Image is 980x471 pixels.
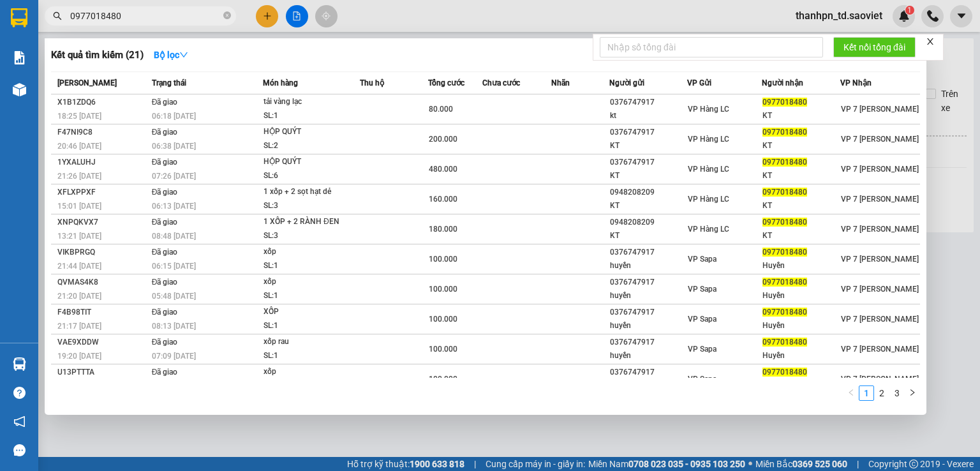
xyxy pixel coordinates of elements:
[890,386,904,400] a: 3
[13,415,26,428] span: notification
[841,135,919,144] span: VP 7 [PERSON_NAME]
[152,158,178,167] span: Đã giao
[926,37,935,46] span: close
[152,308,178,317] span: Đã giao
[152,352,196,361] span: 07:09 [DATE]
[429,345,457,354] span: 100.000
[57,232,101,241] span: 13:21 [DATE]
[13,444,26,456] span: message
[179,50,188,59] span: down
[152,142,196,151] span: 06:38 [DATE]
[57,336,148,349] div: VAE9XDDW
[688,195,729,204] span: VP Hàng LC
[610,319,687,333] div: huyền
[57,142,101,151] span: 20:46 [DATE]
[152,112,196,121] span: 06:18 [DATE]
[610,216,687,229] div: 0948208209
[688,375,716,384] span: VP Sapa
[841,375,919,384] span: VP 7 [PERSON_NAME]
[841,105,919,114] span: VP 7 [PERSON_NAME]
[551,78,570,87] span: Nhãn
[610,259,687,273] div: huyền
[762,199,839,213] div: KT
[610,306,687,319] div: 0376747917
[762,158,807,167] span: 0977018480
[57,352,101,361] span: 19:20 [DATE]
[264,229,359,243] div: SL: 3
[264,199,359,213] div: SL: 3
[57,186,148,199] div: XFLXPPXF
[841,345,919,354] span: VP 7 [PERSON_NAME]
[762,139,839,153] div: KT
[688,345,716,354] span: VP Sapa
[57,96,148,109] div: X1B1ZDQ6
[152,218,178,227] span: Đã giao
[13,51,26,64] img: solution-icon
[57,78,117,87] span: [PERSON_NAME]
[57,276,148,289] div: QVMAS4K8
[610,229,687,243] div: KT
[874,385,889,401] li: 2
[264,169,359,183] div: SL: 6
[762,289,839,303] div: Huyền
[264,349,359,363] div: SL: 1
[263,78,298,87] span: Món hàng
[688,315,716,324] span: VP Sapa
[57,202,101,211] span: 15:01 [DATE]
[762,218,807,227] span: 0977018480
[57,322,101,331] span: 21:17 [DATE]
[13,387,26,399] span: question-circle
[762,349,839,363] div: Huyền
[223,10,231,22] span: close-circle
[600,37,823,57] input: Nhập số tổng đài
[264,335,359,349] div: xốp rau
[843,385,859,401] li: Previous Page
[264,275,359,289] div: xốp
[859,385,874,401] li: 1
[264,365,359,379] div: xốp
[610,139,687,153] div: KT
[482,78,520,87] span: Chưa cước
[909,389,916,396] span: right
[264,95,359,109] div: tải vàng lạc
[610,186,687,199] div: 0948208209
[13,83,26,96] img: warehouse-icon
[152,292,196,301] span: 05:48 [DATE]
[889,385,905,401] li: 3
[152,322,196,331] span: 08:13 [DATE]
[264,125,359,139] div: HỘP QUÝT
[264,289,359,303] div: SL: 1
[688,135,729,144] span: VP Hàng LC
[57,156,148,169] div: 1YXALUHJ
[57,112,101,121] span: 18:25 [DATE]
[843,40,905,54] span: Kết nối tổng đài
[841,255,919,264] span: VP 7 [PERSON_NAME]
[152,248,178,257] span: Đã giao
[875,386,889,400] a: 2
[264,109,359,123] div: SL: 1
[429,135,457,144] span: 200.000
[687,78,711,87] span: VP Gửi
[57,292,101,301] span: 21:20 [DATE]
[429,105,453,114] span: 80.000
[610,246,687,259] div: 0376747917
[762,368,807,377] span: 0977018480
[152,78,186,87] span: Trạng thái
[429,375,457,384] span: 100.000
[762,109,839,123] div: KT
[264,319,359,333] div: SL: 1
[762,248,807,257] span: 0977018480
[152,368,178,377] span: Đã giao
[152,232,196,241] span: 08:48 [DATE]
[152,172,196,181] span: 07:26 [DATE]
[264,305,359,319] div: XỐP
[762,188,807,197] span: 0977018480
[152,338,178,347] span: Đã giao
[905,385,920,401] button: right
[264,185,359,199] div: 1 xốp + 2 sọt hạt dẻ
[264,215,359,229] div: 1 XỐP + 2 RÀNH ĐEN
[833,37,916,57] button: Kết nối tổng đài
[841,285,919,294] span: VP 7 [PERSON_NAME]
[610,109,687,123] div: kt
[152,262,196,271] span: 06:15 [DATE]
